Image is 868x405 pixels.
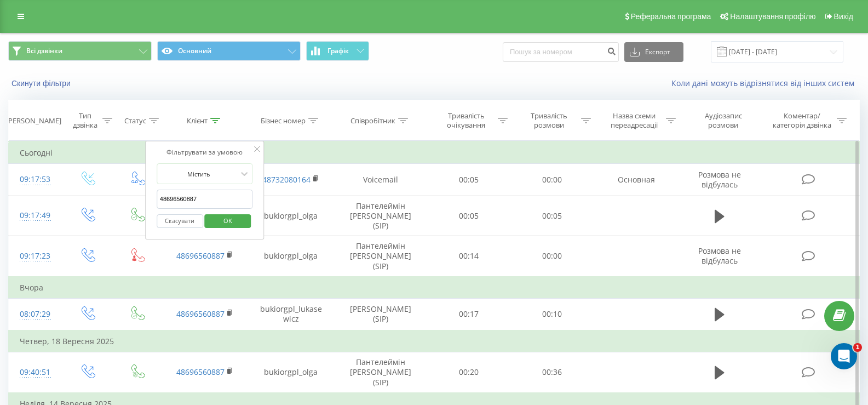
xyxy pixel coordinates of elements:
td: 00:20 [427,352,510,393]
input: Введіть значення [157,190,253,209]
button: OK [205,214,251,228]
div: Статус [124,116,146,126]
div: Бізнес номер [261,116,306,126]
button: Скинути фільтри [8,78,76,88]
td: bukiorgpl_olga [248,236,334,277]
div: Фільтрувати за умовою [157,147,253,158]
td: Сьогодні [9,142,860,164]
td: 00:05 [510,196,594,236]
span: 1 [853,343,862,352]
td: 00:10 [510,298,594,330]
div: 09:40:51 [20,362,51,383]
td: Пантелеймін [PERSON_NAME] (SIP) [334,196,427,236]
div: Тип дзвінка [71,111,99,130]
div: Тривалість розмови [520,111,578,130]
div: Тривалість очікування [437,111,495,130]
span: Реферальна програма [631,12,711,21]
div: Аудіозапис розмови [689,111,757,130]
div: 09:17:49 [20,205,51,226]
span: Налаштування профілю [730,12,815,21]
td: 00:36 [510,352,594,393]
div: 09:17:23 [20,246,51,267]
td: Пантелеймін [PERSON_NAME] (SIP) [334,352,427,393]
span: Графік [327,47,349,55]
button: Основний [157,41,301,61]
td: 00:00 [510,236,594,277]
div: Назва схеми переадресації [605,111,663,130]
a: 48696560887 [176,250,225,261]
span: Розмова не відбулась [698,169,741,190]
td: Основная [593,164,680,196]
td: bukiorgpl_olga [248,196,334,236]
td: Voicemail [334,164,427,196]
td: Четвер, 18 Вересня 2025 [9,330,860,352]
td: Вчора [9,277,860,299]
div: Співробітник [350,116,395,126]
span: Розмова не відбулась [698,246,741,266]
div: Клієнт [187,116,208,126]
a: 48696560887 [176,309,225,319]
input: Пошук за номером [503,42,619,62]
span: OK [212,212,243,229]
button: Графік [306,41,369,61]
button: Експорт [624,42,683,62]
td: [PERSON_NAME] (SIP) [334,298,427,330]
div: 09:17:53 [20,169,51,190]
td: 00:14 [427,236,510,277]
td: 00:05 [427,164,510,196]
button: Скасувати [157,214,203,228]
span: Всі дзвінки [26,47,62,55]
a: 48696560887 [176,367,225,377]
td: bukiorgpl_olga [248,352,334,393]
iframe: Intercom live chat [831,343,857,369]
td: 00:05 [427,196,510,236]
span: Вихід [834,12,853,21]
button: Всі дзвінки [8,41,152,61]
div: [PERSON_NAME] [6,116,61,126]
td: bukiorgpl_lukasewicz [248,298,334,330]
td: 00:17 [427,298,510,330]
td: 00:00 [510,164,594,196]
a: 48732080164 [262,174,311,185]
div: Коментар/категорія дзвінка [770,111,834,130]
td: Пантелеймін [PERSON_NAME] (SIP) [334,236,427,277]
div: 08:07:29 [20,304,51,325]
a: Коли дані можуть відрізнятися вiд інших систем [671,78,860,88]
